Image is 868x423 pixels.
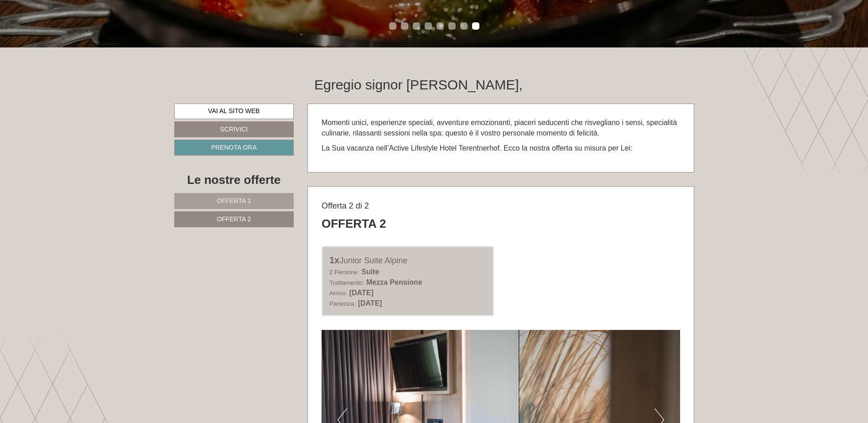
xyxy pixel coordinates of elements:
a: Vai al sito web [174,104,294,119]
p: La Sua vacanza nell’Active Lifestyle Hotel Terentnerhof. Ecco la nostra offerta su misura per Lei: [322,143,680,154]
div: Offerta 2 [322,215,386,232]
b: Suite [361,268,379,276]
small: Trattamento: [329,279,364,286]
small: Partenza: [329,300,356,307]
a: Prenota ora [174,140,294,156]
div: Junior Suite Alpine [329,254,486,267]
small: 2 Persone: [329,269,359,276]
b: 1x [329,255,339,265]
div: Le nostre offerte [174,172,294,188]
b: Mezza Pensione [366,278,422,286]
span: Offerta 2 [217,215,251,223]
small: Arrivo: [329,290,347,297]
p: Momenti unici, esperienze speciali, avventure emozionanti, piaceri seducenti che risvegliano i se... [322,118,680,139]
h1: Egregio signor [PERSON_NAME], [314,77,523,92]
span: Offerta 1 [217,197,251,204]
span: Offerta 2 di 2 [322,201,369,210]
b: [DATE] [358,299,382,307]
a: Scrivici [174,121,294,137]
b: [DATE] [349,289,374,297]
